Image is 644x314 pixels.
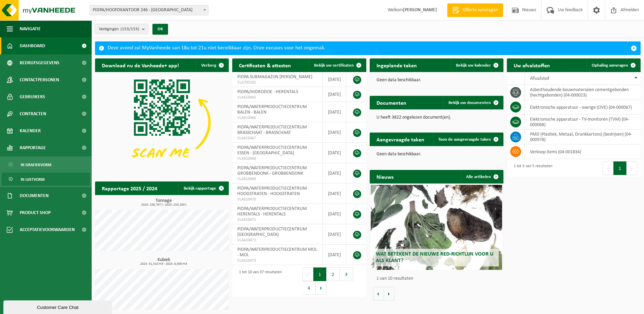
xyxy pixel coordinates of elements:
h2: Download nu de Vanheede+ app! [95,58,186,72]
button: Volgende [384,287,394,300]
button: Previous [603,161,613,175]
iframe: chat widget [3,299,113,314]
span: Acceptatievoorwaarden [20,221,75,238]
div: 1 tot 5 van 5 resultaten [510,161,552,176]
td: [DATE] [323,204,346,224]
a: Bekijk uw kalender [450,58,503,72]
span: VLA610473 [237,258,317,263]
button: Vorige [373,287,384,300]
span: VLA610469 [237,176,317,182]
span: In lijstvorm [21,173,44,186]
span: PIDPA/WATERPRODUCTIECENTRUM HOOGSTRATEN - HOOGSTRATEN [237,186,307,196]
span: Navigatie [20,20,41,37]
span: Rapportage [20,139,46,156]
span: PIDPA/HIDRODOE - HERENTALS [237,89,298,94]
span: PIDPA/WATERPRODUCTIECENTRUM BRASSCHAAT - BRASSCHAAT [237,125,307,135]
p: Geen data beschikbaar. [376,152,497,157]
span: VLA610465 [237,95,317,100]
span: Bedrijfsgegevens [20,54,59,71]
a: Offerte aanvragen [447,3,503,17]
strong: [PERSON_NAME] [403,7,437,13]
button: 4 [302,281,316,295]
a: In grafiekvorm [2,158,90,171]
td: PMD (Plastiek, Metaal, Drankkartons) (bedrijven) (04-000978) [525,129,641,144]
span: Offerte aanvragen [461,7,500,14]
h2: Aangevraagde taken [370,133,431,146]
td: [DATE] [323,224,346,245]
a: Ophaling aanvragen [586,58,640,72]
span: PIDPA/WATERPRODUCTIECENTRUM ESSEN - [GEOGRAPHIC_DATA] [237,145,307,156]
td: [DATE] [323,143,346,163]
p: U heeft 3822 ongelezen document(en). [376,115,497,120]
h2: Ingeplande taken [370,58,424,72]
a: Bekijk uw certificaten [309,58,366,72]
span: Contactpersonen [20,71,59,88]
div: 1 tot 10 van 37 resultaten [236,267,282,295]
count: (153/153) [121,27,139,31]
span: Bekijk uw documenten [448,101,491,105]
h3: Kubiek [98,258,229,266]
a: Bekijk uw documenten [443,96,503,109]
span: VLA610468 [237,156,317,161]
span: VLA610467 [237,136,317,141]
span: Contracten [20,105,46,122]
span: VLA705592 [237,80,317,85]
button: 1 [613,161,627,175]
td: [DATE] [323,87,346,102]
button: Verberg [196,58,228,72]
td: [DATE] [323,245,346,265]
span: 2024: 258,767 t - 2025: 254,180 t [98,203,229,207]
td: [DATE] [323,102,346,122]
span: VLA610471 [237,217,317,223]
a: Bekijk rapportage [178,181,228,195]
span: Toon de aangevraagde taken [438,137,491,142]
span: PIDPA/HOOFDKANTOOR 246 - ANTWERPEN [90,5,208,15]
button: 2 [327,267,340,281]
span: In grafiekvorm [21,158,51,171]
button: Next [627,161,637,175]
img: Download de VHEPlus App [95,72,229,173]
p: Geen data beschikbaar. [376,78,497,83]
span: Documenten [20,187,49,204]
td: [DATE] [323,72,346,87]
span: Vestigingen [99,24,139,34]
span: Dashboard [20,37,45,54]
td: asbesthoudende bouwmaterialen cementgebonden (hechtgebonden) (04-000023) [525,85,641,100]
button: OK [152,24,168,35]
span: Afvalstof [530,76,549,81]
h2: Documenten [370,96,413,109]
span: Gebruikers [20,88,45,105]
span: Verberg [201,63,216,68]
span: PIDPA/WATERPRODUCTIECENTRUM BALEN - BALEN [237,104,307,115]
span: VLA610472 [237,238,317,243]
span: PIDPA/HOOFDKANTOOR 246 - ANTWERPEN [90,5,208,15]
span: Bekijk uw certificaten [314,63,354,68]
span: VLA610470 [237,197,317,202]
span: PIDPA/WATERPRODUCTIECENTRUM MOL - MOL [237,247,317,258]
span: 2024: 31,510 m3 - 2025: 8,000 m3 [98,262,229,266]
button: 3 [340,267,353,281]
td: [DATE] [323,184,346,204]
h2: Certificaten & attesten [232,58,298,72]
td: [DATE] [323,122,346,143]
span: Ophaling aanvragen [592,63,628,68]
h3: Tonnage [98,198,229,207]
p: 1 van 10 resultaten [376,276,500,281]
span: PIDPA/WATERPRODUCTIECENTRUM GROBBENDONK - GROBBENDONK [237,165,307,176]
div: Deze avond zal MyVanheede van 18u tot 21u niet bereikbaar zijn. Onze excuses voor het ongemak. [108,42,627,55]
button: Next [316,281,326,295]
span: PIDPA SUBMAGAZIJN [PERSON_NAME] [237,74,312,80]
a: Toon de aangevraagde taken [433,133,503,146]
td: [DATE] [323,163,346,184]
a: Alle artikelen [461,170,503,184]
a: In lijstvorm [2,173,90,186]
h2: Rapportage 2025 / 2024 [95,181,164,195]
span: Kalender [20,122,41,139]
button: Vestigingen(153/153) [95,24,148,34]
button: 1 [313,267,327,281]
span: PIDPA/WATERPRODUCTIECENTRUM HERENTALS - HERENTALS [237,206,307,217]
span: Wat betekent de nieuwe RED-richtlijn voor u als klant? [376,251,493,263]
a: Wat betekent de nieuwe RED-richtlijn voor u als klant? [371,185,502,270]
span: Product Shop [20,204,51,221]
td: verkoop items (04-001834) [525,144,641,159]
